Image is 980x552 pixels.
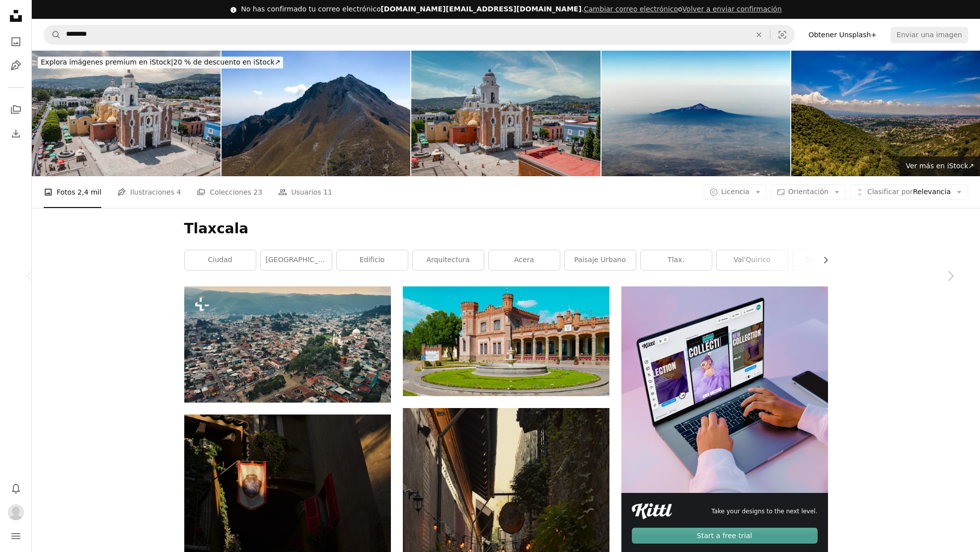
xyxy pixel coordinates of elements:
a: Val'Quirico [717,250,788,270]
span: [DOMAIN_NAME][EMAIL_ADDRESS][DOMAIN_NAME] [380,5,581,13]
a: Siguiente [920,228,980,324]
a: ciudad [185,250,256,270]
img: file-1711049718225-ad48364186d3image [632,503,673,519]
span: Clasificar por [867,188,913,196]
a: un edificio con una bandera colgando de su costado [184,479,391,487]
a: Cambiar correo electrónico [584,5,678,13]
a: Edificio de hormigón marrón y blanco [403,337,609,345]
span: Licencia [721,188,750,196]
button: Búsqueda visual [770,25,794,44]
a: [GEOGRAPHIC_DATA] [261,250,332,270]
a: edificio [337,250,408,270]
button: Volver a enviar confirmación [682,4,782,14]
button: Notificaciones [6,479,26,498]
span: Take your designs to the next level. [711,507,817,516]
button: Enviar una imagen [891,27,968,43]
div: 20 % de descuento en iStock ↗ [38,57,283,69]
h1: Tlaxcala [184,220,828,238]
img: Edificio de hormigón marrón y blanco [403,286,609,396]
span: Orientación [788,188,829,196]
button: Menú [6,526,26,546]
span: Relevancia [867,187,951,197]
img: Volcán Malinche en Tlaxcala, México, cráter o pico de la montaña Malintzi [222,51,410,176]
img: Avatar del usuario David Espinoza [8,504,24,520]
button: Borrar [748,25,770,44]
span: o [584,5,782,13]
img: Catedral de Tlaxcala [411,51,600,176]
a: Paisaje urbano [565,250,636,270]
a: Colecciones 23 [197,176,262,208]
span: Ver más en iStock ↗ [905,162,974,170]
a: tlax. [641,250,712,270]
button: Perfil [6,502,26,522]
a: Usuarios 11 [278,176,332,208]
a: Colecciones [6,100,26,120]
a: Fotos [6,32,26,52]
a: acera [489,250,560,270]
a: Historial de descargas [6,124,26,143]
img: Vista panorámica de Tlaxcala desde Tepeticpac I [791,51,980,176]
div: No has confirmado tu correo electrónico . [241,4,782,14]
button: Orientación [771,184,846,200]
a: Santeagueda [793,250,864,270]
a: Explora imágenes premium en iStock|20 % de descuento en iStock↗ [32,51,289,74]
img: Vista aérea de San Cristóbal de las Casas en México, Chiapas [184,286,391,403]
a: Ver más en iStock↗ [900,156,980,176]
img: Tlaxcala, Tlaxcala, México [32,51,221,176]
a: arquitectura [413,250,484,270]
span: 23 [253,187,262,198]
button: desplazar lista a la derecha [817,250,828,270]
button: Licencia [704,184,767,200]
img: Volcán La Malinche, México [602,51,790,176]
span: 11 [323,187,332,198]
button: Clasificar porRelevancia [850,184,968,200]
img: file-1719664968387-83d5a3f4d758image [621,286,828,493]
span: Explora imágenes premium en iStock | [41,58,173,66]
a: Vista aérea de San Cristóbal de las Casas en México, Chiapas [184,340,391,349]
a: Obtener Unsplash+ [803,27,883,43]
div: Start a free trial [632,528,818,544]
a: Ilustraciones 4 [117,176,181,208]
a: Ilustraciones [6,56,26,75]
img: un edificio con una bandera colgando de su costado [184,414,391,552]
form: Encuentra imágenes en todo el sitio [44,25,795,45]
button: Buscar en Unsplash [44,25,61,44]
span: 4 [176,187,181,198]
